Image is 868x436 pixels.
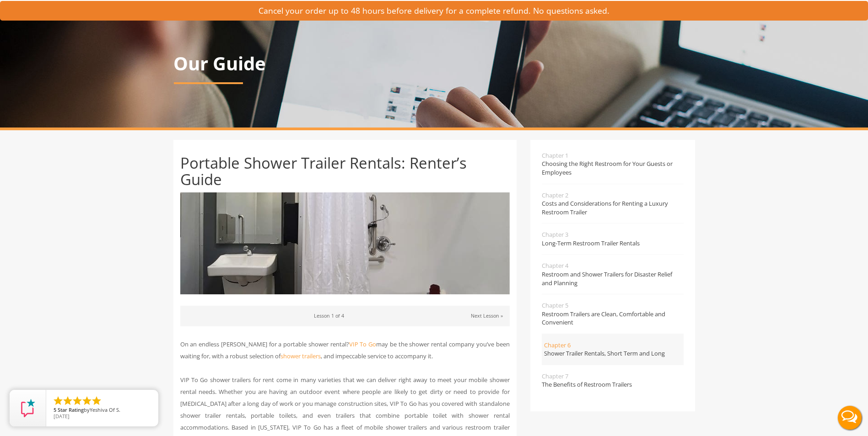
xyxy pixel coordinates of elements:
span: Choosing the Right Restroom for Your Guests or Employees [542,160,684,176]
span: Shower Trailer Rentals, Short Term and Long [544,349,684,358]
a: shower trailers [280,352,321,360]
span: Costs and Considerations for Renting a Luxury Restroom Trailer [542,199,684,216]
p: On an endless [PERSON_NAME] for a portable shower rental? may be the shower rental company you’ve... [180,338,510,362]
span: Chapter 2 [542,191,684,200]
a: Chapter 5Restroom Trailers are Clean, Comfortable and Convenient [542,294,684,334]
li:  [72,395,83,406]
a: Next Lesson » [471,313,503,319]
span: Chapter 5 [542,301,684,310]
li:  [91,395,102,406]
span: The Benefits of Restroom Trailers [542,380,684,389]
p: Our Guide [173,53,695,74]
button: Live Chat [831,399,868,436]
a: Chapter 2Costs and Considerations for Renting a Luxury Restroom Trailer [542,184,684,223]
h1: Portable Shower Trailer Rentals: Renter’s Guide [180,155,510,188]
a: Chapter 4Restroom and Shower Trailers for Disaster Relief and Planning [542,255,684,294]
a: Chapter 1Choosing the Right Restroom for Your Guests or Employees [542,151,684,184]
span: Chapter 7 [542,372,684,381]
span: Chapter 3 [542,230,684,239]
span: Yeshiva Of S. [90,406,120,413]
span: Restroom and Shower Trailers for Disaster Relief and Planning [542,270,684,287]
span: [DATE] [54,413,70,420]
li:  [62,395,73,406]
span: Chapter 6 [544,341,684,350]
span: Star Rating [58,406,84,413]
a: Chapter 7The Benefits of Restroom Trailers [542,365,684,396]
li:  [81,395,92,406]
a: Chapter 3Long-Term Restroom Trailer Rentals [542,223,684,254]
a: VIP To Go [349,340,377,348]
img: Review Rating [19,399,37,417]
span: Long-Term Restroom Trailer Rentals [542,239,684,248]
li:  [53,395,64,406]
a: Chapter 6Shower Trailer Rentals, Short Term and Long [542,334,684,365]
span: Chapter 1 [542,151,684,160]
span: Chapter 4 [542,261,684,270]
span: Restroom Trailers are Clean, Comfortable and Convenient [542,310,684,327]
span: by [54,407,151,414]
p: Lesson 1 of 4 [187,311,503,321]
img: Portable Shower Trailer Rentals: Renter’s Guide - VIPTOGO [180,192,510,294]
span: 5 [54,406,56,413]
